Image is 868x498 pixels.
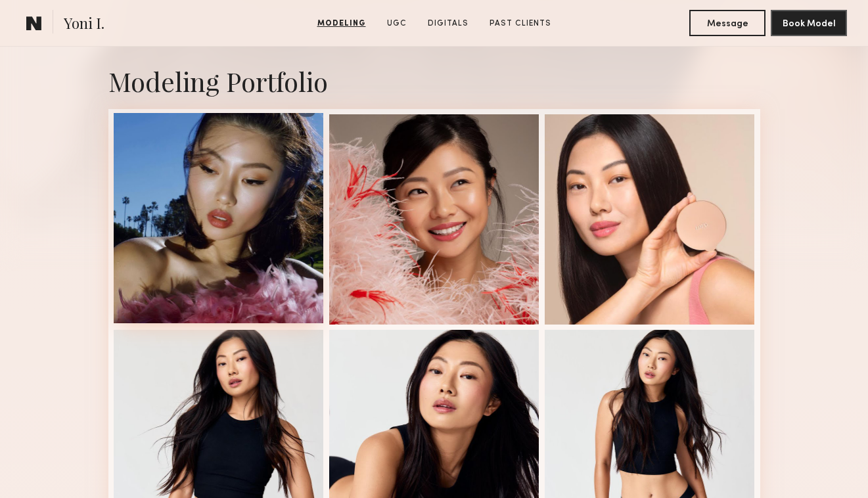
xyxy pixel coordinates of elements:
a: Past Clients [484,18,557,30]
button: Book Model [771,10,847,36]
span: Yoni I. [64,13,104,36]
div: Modeling Portfolio [108,64,760,99]
a: Book Model [771,17,847,28]
a: Digitals [423,18,474,30]
button: Message [689,10,765,36]
a: UGC [382,18,412,30]
a: Modeling [312,18,371,30]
